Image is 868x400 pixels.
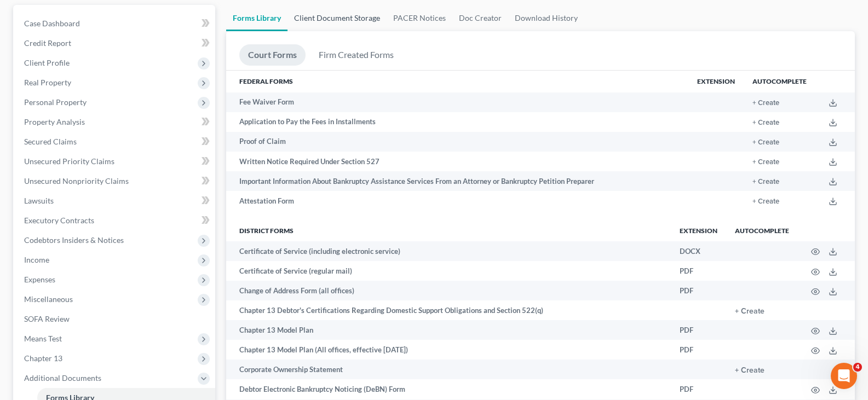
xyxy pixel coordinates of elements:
button: + Create [752,139,779,146]
a: Unsecured Nonpriority Claims [15,171,215,191]
button: + Create [735,308,764,315]
a: Property Analysis [15,112,215,132]
span: Additional Documents [24,373,101,382]
td: Written Notice Required Under Section 527 [226,152,688,171]
iframe: Intercom live chat [831,363,857,389]
td: Change of Address Form (all offices) [226,281,671,300]
a: SOFA Review [15,309,215,329]
a: Unsecured Priority Claims [15,152,215,171]
span: Unsecured Priority Claims [24,156,114,166]
span: Personal Property [24,97,87,107]
td: Corporate Ownership Statement [226,360,671,379]
span: Property Analysis [24,117,85,126]
span: Income [24,255,49,264]
td: Important Information About Bankruptcy Assistance Services From an Attorney or Bankruptcy Petitio... [226,171,688,191]
th: Extension [671,219,726,241]
td: Certificate of Service (regular mail) [226,261,671,281]
span: Secured Claims [24,137,77,146]
span: Credit Report [24,38,71,48]
a: PACER Notices [387,5,452,31]
button: + Create [752,198,779,205]
th: Extension [688,71,744,92]
span: Real Property [24,78,71,87]
button: + Create [752,119,779,126]
span: Miscellaneous [24,294,73,304]
td: PDF [671,320,726,340]
a: Credit Report [15,33,215,53]
td: PDF [671,379,726,399]
span: Means Test [24,334,62,343]
button: + Create [735,367,764,374]
a: Court Forms [239,44,306,66]
td: Application to Pay the Fees in Installments [226,112,688,132]
span: Case Dashboard [24,19,80,28]
td: Chapter 13 Debtor's Certifications Regarding Domestic Support Obligations and Section 522(q) [226,300,671,320]
a: Doc Creator [452,5,508,31]
td: Chapter 13 Model Plan (All offices, effective [DATE]) [226,340,671,360]
td: Attestation Form [226,191,688,211]
a: Forms Library [226,5,288,31]
span: Client Profile [24,58,70,67]
a: Secured Claims [15,132,215,152]
button: + Create [752,159,779,166]
a: Download History [508,5,584,31]
span: Lawsuits [24,196,54,205]
button: + Create [752,100,779,107]
td: DOCX [671,241,726,261]
td: Proof of Claim [226,132,688,152]
span: Codebtors Insiders & Notices [24,235,124,245]
span: 4 [853,363,862,372]
td: PDF [671,281,726,300]
th: Autocomplete [726,219,798,241]
a: Client Document Storage [288,5,387,31]
span: SOFA Review [24,314,70,323]
td: Debtor Electronic Bankruptcy Noticing (DeBN) Form [226,379,671,399]
td: Fee Waiver Form [226,92,688,112]
button: + Create [752,178,779,185]
span: Expenses [24,275,55,284]
th: District forms [226,219,671,241]
a: Lawsuits [15,191,215,211]
td: PDF [671,340,726,360]
span: Unsecured Nonpriority Claims [24,176,129,185]
td: PDF [671,261,726,281]
td: Chapter 13 Model Plan [226,320,671,340]
span: Chapter 13 [24,353,62,363]
th: Autocomplete [744,71,815,92]
span: Executory Contracts [24,216,94,225]
a: Case Dashboard [15,14,215,33]
th: Federal Forms [226,71,688,92]
a: Firm Created Forms [310,44,403,66]
a: Executory Contracts [15,211,215,230]
td: Certificate of Service (including electronic service) [226,241,671,261]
